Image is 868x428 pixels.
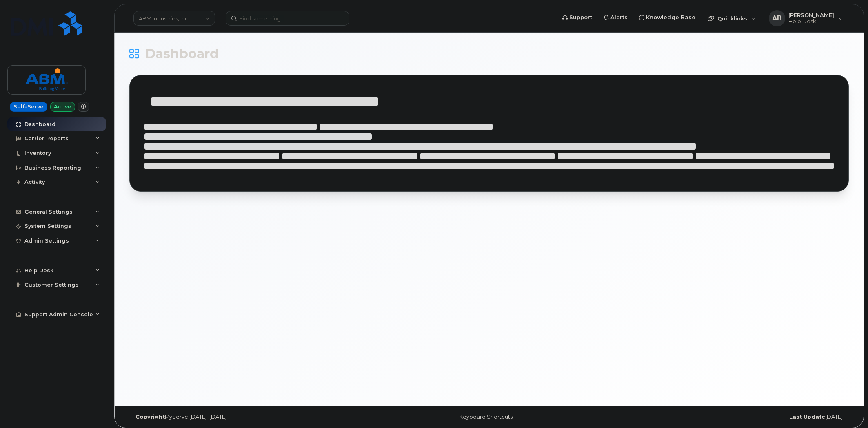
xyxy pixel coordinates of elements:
div: [DATE] [609,414,849,420]
strong: Last Update [789,414,825,420]
strong: Copyright [135,414,165,420]
div: MyServe [DATE]–[DATE] [129,414,369,420]
span: Dashboard [145,48,219,60]
a: Keyboard Shortcuts [459,414,513,420]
